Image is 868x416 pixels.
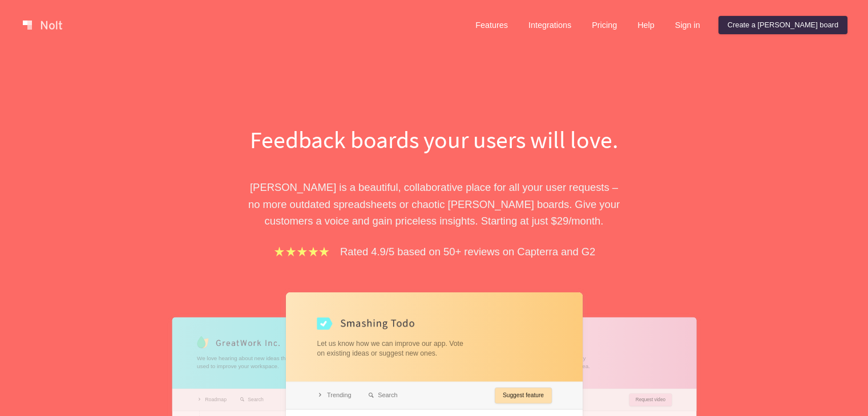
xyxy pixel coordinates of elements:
a: Sign in [666,16,709,34]
a: Help [628,16,664,34]
h1: Feedback boards your users will love. [237,123,631,156]
a: Features [466,16,517,34]
img: stars.b067e34983.png [273,245,331,258]
a: Create a [PERSON_NAME] board [718,16,847,34]
a: Pricing [583,16,626,34]
p: [PERSON_NAME] is a beautiful, collaborative place for all your user requests – no more outdated s... [237,179,631,229]
a: Integrations [519,16,580,34]
p: Rated 4.9/5 based on 50+ reviews on Capterra and G2 [340,243,595,260]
